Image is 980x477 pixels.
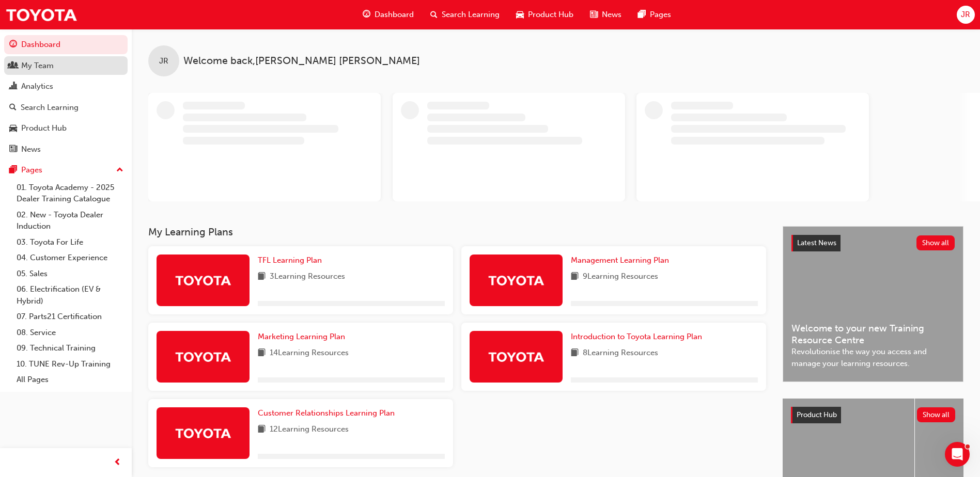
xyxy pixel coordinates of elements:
[582,4,630,25] a: news-iconNews
[21,144,41,155] div: News
[9,124,17,133] span: car-icon
[12,356,128,372] a: 10. TUNE Rev-Up Training
[4,98,128,117] a: Search Learning
[528,9,573,21] span: Product Hub
[12,325,128,341] a: 08. Service
[957,6,975,24] button: JR
[258,331,349,343] a: Marketing Learning Plan
[258,347,266,360] span: book-icon
[638,8,646,21] span: pages-icon
[12,207,128,234] a: 02. New - Toyota Dealer Induction
[571,347,579,360] span: book-icon
[183,55,420,67] span: Welcome back , [PERSON_NAME] [PERSON_NAME]
[9,145,17,154] span: news-icon
[9,166,17,175] span: pages-icon
[175,424,231,442] img: Trak
[9,82,17,91] span: chart-icon
[258,332,345,341] span: Marketing Learning Plan
[12,281,128,309] a: 06. Electrification (EV & Hybrid)
[571,256,669,265] span: Management Learning Plan
[21,81,53,92] div: Analytics
[4,161,128,180] button: Pages
[508,4,582,25] a: car-iconProduct Hub
[791,407,955,423] a: Product HubShow all
[9,40,17,50] span: guage-icon
[4,77,128,96] a: Analytics
[791,323,955,346] span: Welcome to your new Training Resource Centre
[797,239,836,247] span: Latest News
[783,226,963,382] a: Latest NewsShow allWelcome to your new Training Resource CentreRevolutionise the way you access a...
[9,61,17,71] span: people-icon
[12,309,128,325] a: 07. Parts21 Certification
[791,235,955,251] a: Latest NewsShow all
[270,271,345,283] span: 3 Learning Resources
[571,255,673,266] a: Management Learning Plan
[12,250,128,266] a: 04. Customer Experience
[9,103,17,113] span: search-icon
[270,347,349,360] span: 14 Learning Resources
[442,9,500,21] span: Search Learning
[21,102,79,114] div: Search Learning
[363,8,370,21] span: guage-icon
[148,226,766,238] h3: My Learning Plans
[4,33,128,161] button: DashboardMy TeamAnalyticsSearch LearningProduct HubNews
[175,271,231,289] img: Trak
[5,3,77,26] img: Trak
[175,347,231,365] img: Trak
[21,60,54,72] div: My Team
[916,235,955,250] button: Show all
[258,408,395,418] span: Customer Relationships Learning Plan
[4,119,128,138] a: Product Hub
[488,347,545,365] img: Trak
[430,8,438,21] span: search-icon
[258,271,266,283] span: book-icon
[116,164,123,177] span: up-icon
[602,9,621,21] span: News
[270,423,349,436] span: 12 Learning Resources
[258,423,266,436] span: book-icon
[12,234,128,250] a: 03. Toyota For Life
[12,372,128,388] a: All Pages
[4,140,128,159] a: News
[4,35,128,54] a: Dashboard
[4,56,128,75] a: My Team
[488,271,545,289] img: Trak
[258,256,322,265] span: TFL Learning Plan
[12,340,128,356] a: 09. Technical Training
[12,266,128,282] a: 05. Sales
[516,8,524,21] span: car-icon
[258,255,326,266] a: TFL Learning Plan
[583,347,658,360] span: 8 Learning Resources
[422,4,508,25] a: search-iconSearch Learning
[630,4,679,25] a: pages-iconPages
[797,410,837,419] span: Product Hub
[917,407,956,422] button: Show all
[961,9,970,21] span: JR
[945,442,970,467] iframe: Intercom live chat
[571,332,702,341] span: Introduction to Toyota Learning Plan
[590,8,598,21] span: news-icon
[21,164,42,176] div: Pages
[159,55,168,67] span: JR
[650,9,671,21] span: Pages
[114,456,121,469] span: prev-icon
[354,4,422,25] a: guage-iconDashboard
[571,331,706,343] a: Introduction to Toyota Learning Plan
[12,180,128,207] a: 01. Toyota Academy - 2025 Dealer Training Catalogue
[258,407,399,419] a: Customer Relationships Learning Plan
[375,9,414,21] span: Dashboard
[571,271,579,283] span: book-icon
[791,346,955,369] span: Revolutionise the way you access and manage your learning resources.
[21,122,67,134] div: Product Hub
[583,271,658,283] span: 9 Learning Resources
